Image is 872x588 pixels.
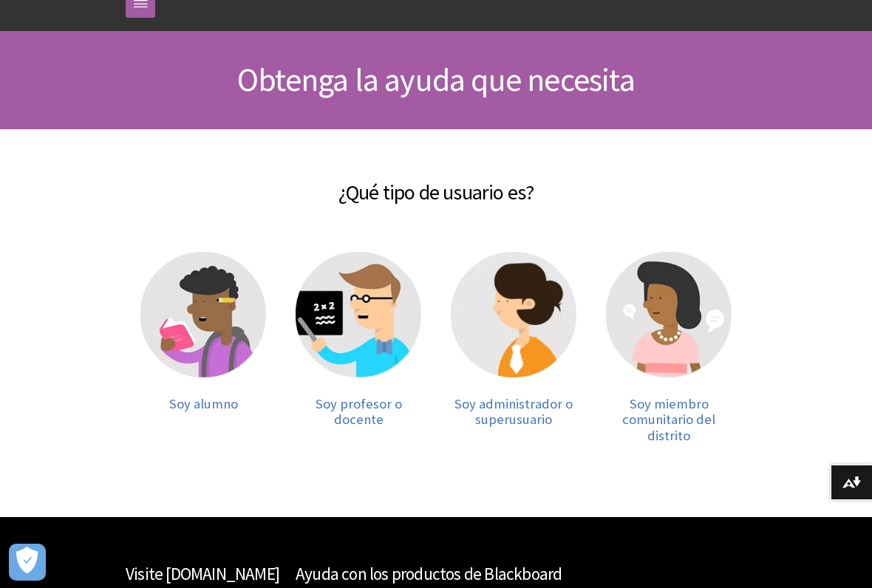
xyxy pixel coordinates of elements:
[140,252,266,443] a: Alumno Soy alumno
[296,252,421,377] img: Profesor
[622,395,715,444] span: Soy miembro comunitario del distrito
[296,561,576,587] h2: Ayuda con los productos de Blackboard
[9,544,46,581] button: Abrir preferencias
[126,563,279,584] a: Visite [DOMAIN_NAME]
[451,252,576,443] a: Administrador Soy administrador o superusuario
[606,252,732,443] a: Miembro comunitario Soy miembro comunitario del distrito
[606,252,732,377] img: Miembro comunitario
[169,395,238,412] span: Soy alumno
[316,395,402,428] span: Soy profesor o docente
[126,159,746,208] h2: ¿Qué tipo de usuario es?
[140,252,266,377] img: Alumno
[451,252,576,377] img: Administrador
[454,395,573,428] span: Soy administrador o superusuario
[237,59,635,100] span: Obtenga la ayuda que necesita
[296,252,421,443] a: Profesor Soy profesor o docente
